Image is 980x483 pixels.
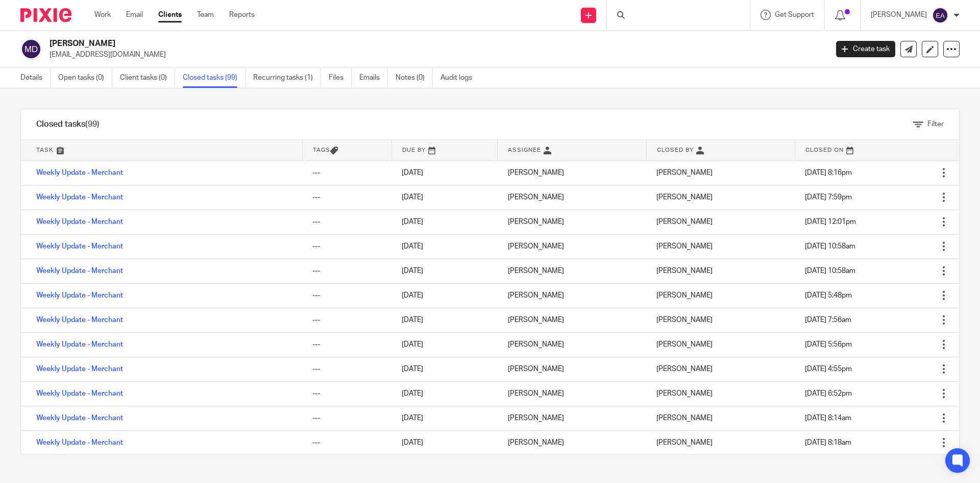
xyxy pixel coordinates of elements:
[805,169,852,176] span: [DATE] 8:16pm
[253,68,321,88] a: Recurring tasks (1)
[36,169,123,176] a: Weekly Update - Merchant
[805,218,856,225] span: [DATE] 12:01pm
[391,406,498,430] td: [DATE]
[805,341,852,348] span: [DATE] 5:56pm
[36,316,123,324] a: Weekly Update - Merchant
[391,210,498,234] td: [DATE]
[312,438,381,448] div: ---
[498,430,646,455] td: [PERSON_NAME]
[391,160,498,185] td: [DATE]
[391,185,498,210] td: [DATE]
[656,292,713,299] span: [PERSON_NAME]
[58,68,112,88] a: Open tasks (0)
[197,10,214,20] a: Team
[36,243,123,250] a: Weekly Update - Merchant
[775,11,814,18] span: Get Support
[391,308,498,332] td: [DATE]
[20,68,51,88] a: Details
[36,119,100,130] h1: Closed tasks
[312,241,381,251] div: ---
[805,194,852,201] span: [DATE] 7:59pm
[50,38,667,49] h2: [PERSON_NAME]
[396,68,433,88] a: Notes (0)
[36,218,123,225] a: Weekly Update - Merchant
[312,388,381,399] div: ---
[498,234,646,259] td: [PERSON_NAME]
[20,8,71,22] img: Pixie
[359,68,388,88] a: Emails
[312,266,381,276] div: ---
[85,120,100,128] span: (99)
[805,439,851,446] span: [DATE] 8:18am
[805,267,855,274] span: [DATE] 10:58am
[656,415,713,422] span: [PERSON_NAME]
[312,413,381,423] div: ---
[498,210,646,234] td: [PERSON_NAME]
[498,308,646,332] td: [PERSON_NAME]
[126,10,143,20] a: Email
[391,332,498,357] td: [DATE]
[656,169,713,176] span: [PERSON_NAME]
[120,68,175,88] a: Client tasks (0)
[805,243,855,250] span: [DATE] 10:58am
[656,390,713,397] span: [PERSON_NAME]
[36,390,123,397] a: Weekly Update - Merchant
[312,364,381,374] div: ---
[50,50,821,60] p: [EMAIL_ADDRESS][DOMAIN_NAME]
[229,10,255,20] a: Reports
[927,121,944,128] span: Filter
[656,194,713,201] span: [PERSON_NAME]
[656,439,713,446] span: [PERSON_NAME]
[391,259,498,283] td: [DATE]
[36,365,123,373] a: Weekly Update - Merchant
[498,259,646,283] td: [PERSON_NAME]
[391,357,498,381] td: [DATE]
[312,290,381,301] div: ---
[391,381,498,406] td: [DATE]
[836,41,895,57] a: Create task
[312,315,381,325] div: ---
[498,357,646,381] td: [PERSON_NAME]
[656,316,713,324] span: [PERSON_NAME]
[158,10,182,20] a: Clients
[656,218,713,225] span: [PERSON_NAME]
[805,390,852,397] span: [DATE] 6:52pm
[36,267,123,274] a: Weekly Update - Merchant
[36,292,123,299] a: Weekly Update - Merchant
[498,381,646,406] td: [PERSON_NAME]
[36,439,123,446] a: Weekly Update - Merchant
[94,10,111,20] a: Work
[498,185,646,210] td: [PERSON_NAME]
[329,68,352,88] a: Files
[656,243,713,250] span: [PERSON_NAME]
[656,267,713,274] span: [PERSON_NAME]
[391,234,498,259] td: [DATE]
[498,160,646,185] td: [PERSON_NAME]
[312,339,381,350] div: ---
[498,332,646,357] td: [PERSON_NAME]
[805,316,851,324] span: [DATE] 7:56am
[312,192,381,202] div: ---
[656,341,713,348] span: [PERSON_NAME]
[36,341,123,348] a: Weekly Update - Merchant
[440,68,480,88] a: Audit logs
[805,365,852,373] span: [DATE] 4:55pm
[312,217,381,227] div: ---
[36,194,123,201] a: Weekly Update - Merchant
[391,430,498,455] td: [DATE]
[805,292,852,299] span: [DATE] 5:48pm
[183,68,246,88] a: Closed tasks (99)
[302,140,391,160] th: Tags
[656,365,713,373] span: [PERSON_NAME]
[36,415,123,422] a: Weekly Update - Merchant
[498,283,646,308] td: [PERSON_NAME]
[805,415,851,422] span: [DATE] 8:14am
[871,10,927,20] p: [PERSON_NAME]
[391,283,498,308] td: [DATE]
[498,406,646,430] td: [PERSON_NAME]
[312,168,381,178] div: ---
[932,7,948,24] img: svg%3E
[20,38,42,60] img: svg%3E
